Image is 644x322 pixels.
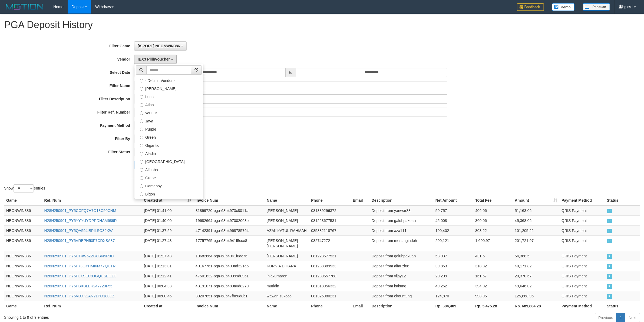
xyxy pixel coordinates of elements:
td: 125,868.96 [513,291,559,301]
td: NEONWIN386 [4,205,42,216]
td: 394.02 [473,281,513,291]
h1: PGA Deposit History [4,19,640,30]
th: Net Amount [433,195,473,205]
th: Status [605,301,640,311]
td: 49,646.02 [513,281,559,291]
td: 082747272 [309,235,351,251]
td: 406.06 [473,205,513,216]
th: Payment Method [559,195,605,205]
label: - Default Vendor - [134,76,203,84]
td: 081326980231 [309,291,351,301]
td: 085882118767 [309,225,351,235]
td: 201,721.97 [513,235,559,251]
th: Description [369,195,433,205]
input: WD LB [140,111,143,115]
td: 124,870 [433,291,473,301]
span: IBX3 Pilihvoucher [138,57,170,61]
td: Deposit from aza111 [369,225,433,235]
td: 45,008 [433,215,473,225]
td: 20,209 [433,271,473,281]
button: IBX3 Pilihvoucher [134,55,177,64]
th: Created at: activate to sort column ascending [142,195,193,205]
a: N28N250901_PY5PLXSEC83GQUSECZC [44,274,116,278]
input: Gigantic [140,144,143,147]
label: Gigantic [134,141,203,149]
td: 31899720-pga-68b4973c8011a [193,205,265,216]
th: Rp. 5,475.28 [473,301,513,311]
td: NEONWIN386 [4,251,42,261]
td: QRIS Payment [559,261,605,271]
span: PAID [607,284,612,289]
td: [DATE] 00:00:46 [142,291,193,301]
label: Luna [134,92,203,100]
td: 43191071-pga-68b480a0d8270 [193,281,265,291]
input: Aladin [140,152,143,155]
td: 47501832-pga-68b49099d0961 [193,271,265,281]
td: 101,205.22 [513,225,559,235]
td: QRIS Payment [559,281,605,291]
td: 100,402 [433,225,473,235]
th: Phone [309,301,351,311]
td: 40167761-pga-68b490ad321a6 [193,261,265,271]
span: to [286,68,296,77]
td: [DATE] 01:41:00 [142,205,193,216]
td: NEONWIN386 [4,271,42,281]
td: 19682664-pga-68b4941f8ac76 [193,251,265,261]
th: Total Fee [473,195,513,205]
th: Rp. 684,409 [433,301,473,311]
td: [DATE] 01:12:41 [142,271,193,281]
td: [PERSON_NAME] [265,205,309,216]
th: Name [265,301,309,311]
td: 318.82 [473,261,513,271]
input: Gameboy [140,184,143,188]
input: Luna [140,95,143,99]
input: Grape [140,176,143,180]
td: Deposit from ekountung [369,291,433,301]
td: KURNIA DIHARA [265,261,309,271]
td: [DATE] 01:13:01 [142,261,193,271]
span: PAID [607,264,612,269]
a: N28N250901_PY5UT4W5ZZG8BI45R0D [44,254,114,258]
td: 20,370.67 [513,271,559,281]
img: panduan.png [583,3,610,11]
span: PAID [607,274,612,279]
th: Description [369,301,433,311]
td: 200,121 [433,235,473,251]
label: WD LB [134,108,203,117]
label: Purple [134,125,203,133]
td: 360.06 [473,215,513,225]
td: 081318956332 [309,281,351,291]
td: 54,368.5 [513,251,559,261]
td: QRIS Payment [559,291,605,301]
td: [DATE] 00:04:33 [142,281,193,291]
td: 19682664-pga-68b497002063e [193,215,265,225]
td: 47142391-pga-68b4968785794 [193,225,265,235]
th: Ref. Num [42,195,142,205]
td: 081288889933 [309,261,351,271]
td: 431.5 [473,251,513,261]
td: 50,757 [433,205,473,216]
td: 51,163.06 [513,205,559,216]
label: Grape [134,173,203,181]
a: N28N250901_PY5YYYUYDPRDHAM689R [44,218,117,223]
td: [PERSON_NAME] [265,251,309,261]
span: PAID [607,229,612,233]
th: Payment Method [559,301,605,311]
td: 803.22 [473,225,513,235]
a: N28N250901_PY5P73OYHMI6M7YQUTR [44,264,115,268]
th: Amount: activate to sort column ascending [513,195,559,205]
td: 30207851-pga-68b47fbe0d8b1 [193,291,265,301]
td: QRIS Payment [559,215,605,225]
td: [DATE] 01:40:00 [142,215,193,225]
th: Phone [309,195,351,205]
td: QRIS Payment [559,235,605,251]
td: 45,368.06 [513,215,559,225]
td: [DATE] 01:27:43 [142,235,193,251]
th: Name [265,195,309,205]
a: N28N250901_PY5QA594IBPILSO89XW [44,228,113,233]
td: [DATE] 01:27:43 [142,251,193,261]
img: Feedback.jpg [517,3,544,11]
td: 40,171.82 [513,261,559,271]
a: N28N250901_PY5VDXK1AN21PO180CZ [44,294,114,298]
td: 17757765-pga-68b4941f5cce8 [193,235,265,251]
